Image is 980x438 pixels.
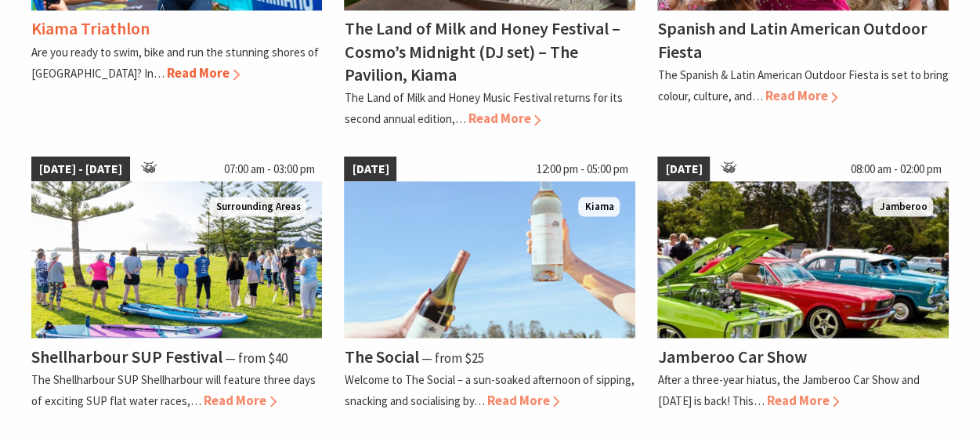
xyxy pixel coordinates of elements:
span: [DATE] [657,156,710,181]
img: Jamberoo Car Show [657,181,949,338]
span: [DATE] - [DATE] [31,156,130,181]
h4: Spanish and Latin American Outdoor Fiesta [657,17,927,62]
h4: Shellharbour SUP Festival [31,345,222,367]
span: Read More [167,64,240,81]
h4: Jamberoo Car Show [657,345,806,367]
h4: The Land of Milk and Honey Festival – Cosmo’s Midnight (DJ set) – The Pavilion, Kiama [344,17,620,85]
span: Read More [766,391,839,408]
a: [DATE] 12:00 pm - 05:00 pm The Social Kiama The Social ⁠— from $25 Welcome to The Social – a sun-... [344,156,635,411]
span: Surrounding Areas [209,197,306,216]
h4: The Social [344,345,418,367]
span: 08:00 am - 02:00 pm [842,156,949,181]
span: Read More [204,391,277,408]
span: Jamberoo [873,197,933,216]
p: Welcome to The Social – a sun-soaked afternoon of sipping, snacking and socialising by… [344,371,634,407]
h4: Kiama Triathlon [31,17,150,39]
span: 12:00 pm - 05:00 pm [528,156,635,181]
span: Read More [765,87,837,104]
img: Jodie Edwards Welcome to Country [31,181,323,338]
p: Are you ready to swim, bike and run the stunning shores of [GEOGRAPHIC_DATA]? In… [31,45,319,81]
a: [DATE] - [DATE] 07:00 am - 03:00 pm Jodie Edwards Welcome to Country Surrounding Areas Shellharbo... [31,156,323,411]
a: [DATE] 08:00 am - 02:00 pm Jamberoo Car Show Jamberoo Jamberoo Car Show After a three-year hiatus... [657,156,949,411]
span: Kiama [578,197,620,216]
span: 07:00 am - 03:00 pm [215,156,322,181]
span: [DATE] [344,156,396,181]
p: After a three-year hiatus, the Jamberoo Car Show and [DATE] is back! This… [657,371,919,407]
span: Read More [486,391,559,408]
span: ⁠— from $25 [421,349,483,366]
img: The Social [344,181,635,338]
p: The Land of Milk and Honey Music Festival returns for its second annual edition,… [344,90,622,126]
p: The Shellharbour SUP Shellharbour will feature three days of exciting SUP flat water races,… [31,371,316,407]
span: Read More [468,110,541,127]
span: ⁠— from $40 [225,349,287,366]
p: The Spanish & Latin American Outdoor Fiesta is set to bring colour, culture, and… [657,67,948,103]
